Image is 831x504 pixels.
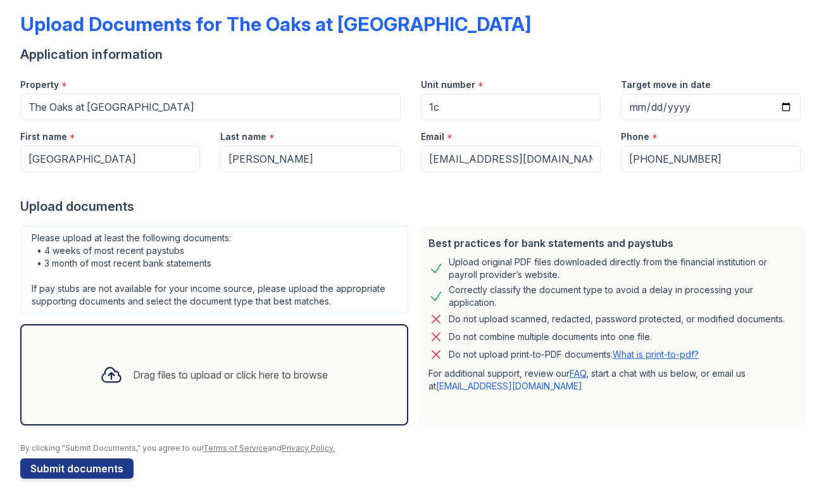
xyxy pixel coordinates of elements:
[20,46,811,63] div: Application information
[133,367,328,382] div: Drag files to upload or click here to browse
[20,225,408,314] div: Please upload at least the following documents: • 4 weeks of most recent paystubs • 3 month of mo...
[20,198,811,215] div: Upload documents
[203,443,268,453] a: Terms of Service
[428,367,796,393] p: For additional support, review our , start a chat with us below, or email us at
[421,130,444,143] label: Email
[570,368,586,379] a: FAQ
[449,329,652,344] div: Do not combine multiple documents into one file.
[613,349,699,360] a: What is print-to-pdf?
[20,443,811,453] div: By clicking "Submit Documents," you agree to our and
[421,79,475,91] label: Unit number
[20,79,59,91] label: Property
[428,236,796,251] div: Best practices for bank statements and paystubs
[20,130,67,143] label: First name
[282,443,335,453] a: Privacy Policy.
[449,256,796,281] div: Upload original PDF files downloaded directly from the financial institution or payroll provider’...
[621,79,711,91] label: Target move in date
[20,13,531,35] div: Upload Documents for The Oaks at [GEOGRAPHIC_DATA]
[449,284,796,309] div: Correctly classify the document type to avoid a delay in processing your application.
[436,381,582,391] a: [EMAIL_ADDRESS][DOMAIN_NAME]
[449,312,785,327] div: Do not upload scanned, redacted, password protected, or modified documents.
[621,130,649,143] label: Phone
[20,458,134,479] button: Submit documents
[220,130,266,143] label: Last name
[449,348,699,361] p: Do not upload print-to-PDF documents.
